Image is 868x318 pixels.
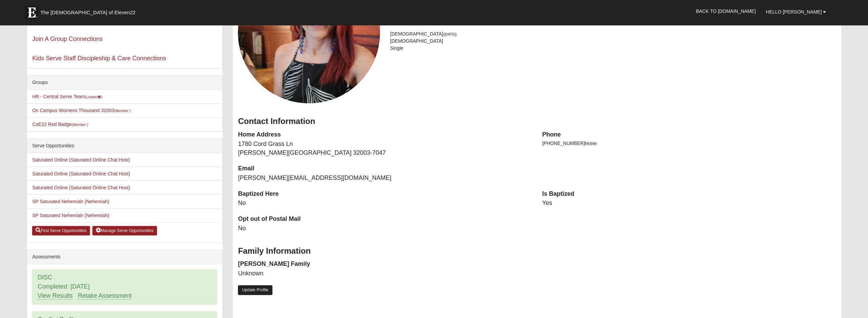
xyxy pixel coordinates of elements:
[92,226,157,235] a: Manage Serve Opportunities
[32,94,102,99] a: HR - Central Serve Team(Leader)
[72,123,88,127] small: (Member )
[22,2,157,19] a: The [DEMOGRAPHIC_DATA] of Eleven22
[38,292,73,299] a: View Results
[85,95,102,99] small: (Leader )
[32,108,131,113] a: On Campus Womens Thousand 32003(Member )
[238,164,532,173] dt: Email
[542,140,836,147] li: [PHONE_NUMBER]
[390,45,836,52] li: Single
[40,9,135,16] span: The [DEMOGRAPHIC_DATA] of Eleven22
[32,171,130,176] a: Saturated Online (Saturated Online Chat Host)
[542,130,836,139] dt: Phone
[542,190,836,198] dt: Is Baptized
[32,226,90,235] a: Find Serve Opportunities
[691,3,761,20] a: Back to [DOMAIN_NAME]
[32,185,130,190] a: Saturated Online (Saturated Online Chat Host)
[32,199,109,204] a: SP Saturated Nehemiah (Nehemiah)
[27,250,222,264] div: Assessments
[32,55,166,62] a: Kids Serve Staff Discipleship & Care Connections
[32,122,88,127] a: CoE22 Red Badge(Member )
[32,213,109,218] a: SP Saturated Nehemiah (Nehemiah)
[542,199,836,208] dd: Yes
[238,130,532,139] dt: Home Address
[390,38,836,45] li: [DEMOGRAPHIC_DATA]
[27,76,222,90] div: Groups
[761,3,831,20] a: Hello [PERSON_NAME]
[390,30,836,38] li: [DEMOGRAPHIC_DATA]
[238,215,532,224] dt: Opt out of Postal Mail
[238,199,532,208] dd: No
[32,157,130,163] a: Saturated Online (Saturated Online Chat Host)
[238,260,532,269] dt: [PERSON_NAME] Family
[443,32,457,36] small: ([DATE])
[238,224,532,233] dd: No
[238,285,272,295] a: Update Profile
[27,139,222,153] div: Serve Opportunities
[25,6,39,19] img: Eleven22 logo
[766,9,822,15] span: Hello [PERSON_NAME]
[238,174,532,183] dd: [PERSON_NAME][EMAIL_ADDRESS][DOMAIN_NAME]
[238,269,532,278] dd: Unknown
[238,246,836,256] h3: Family Information
[32,270,217,304] div: DISC Completed: [DATE]
[32,36,103,42] a: Join A Group Connections
[238,116,836,126] h3: Contact Information
[114,109,130,113] small: (Member )
[585,141,597,146] span: Mobile
[238,140,532,157] dd: 1780 Cord Grass Ln [PERSON_NAME][GEOGRAPHIC_DATA] 32003-7047
[78,292,132,299] a: Retake Assessment
[238,190,532,198] dt: Baptized Here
